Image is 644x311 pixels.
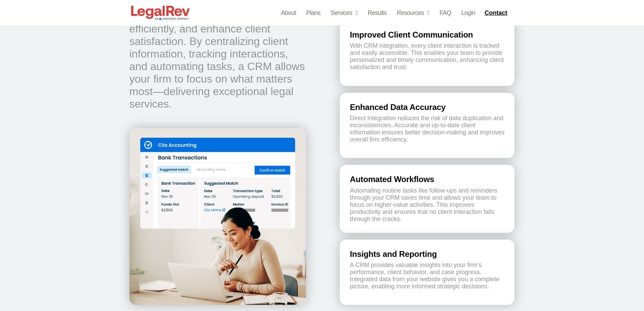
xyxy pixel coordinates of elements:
a: FAQ [439,8,451,18]
img: Why Your Law Firm Needs a CRM [129,128,306,305]
p: Direct integration reduces the risk of data duplication and inconsistencies. Accurate and up-to-d... [350,115,505,143]
p: With CRM integration, every client interaction is tracked and easily accessible. This enables you... [350,42,505,71]
a: Contact [482,7,511,18]
a: Results [368,8,387,18]
a: Login [461,8,475,18]
h2: Automated Workflows [350,175,505,183]
a: Plans [306,8,320,18]
a: Services [331,8,358,18]
a: Resources [397,8,430,18]
nav: Menu [281,8,475,18]
span: Contact [484,10,507,16]
h2: Enhanced Data Accuracy [350,103,505,111]
div: Automating routine tasks like follow-ups and reminders through your CRM saves time and allows you... [350,187,505,223]
h2: Insights and Reporting [350,250,505,258]
p: A CRM provides valuable insights into your firm’s performance, client behavior, and case progress... [350,262,505,290]
a: About [281,8,296,18]
h2: Improved Client Communication [350,30,505,39]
